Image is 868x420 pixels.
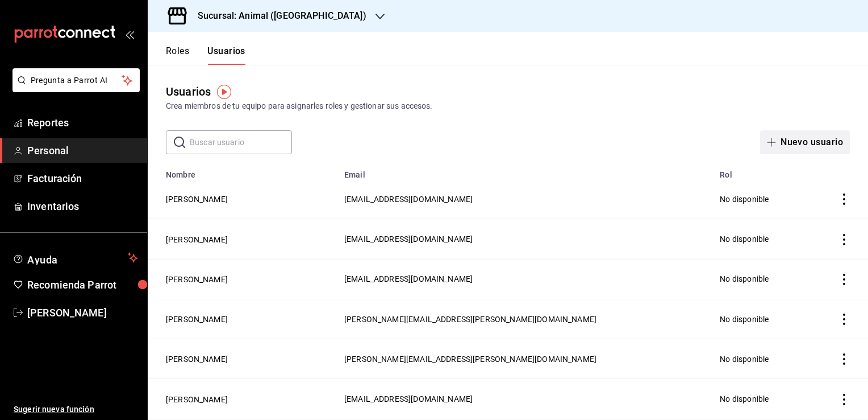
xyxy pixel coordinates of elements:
button: actions [838,394,850,405]
th: Rol [713,163,808,179]
button: actions [838,234,850,245]
span: Facturación [27,171,138,186]
button: Usuarios [207,46,245,65]
span: [PERSON_NAME][EMAIL_ADDRESS][PERSON_NAME][DOMAIN_NAME] [344,355,596,364]
td: No disponible [713,179,808,219]
img: Tooltip marker [217,85,231,99]
input: Buscar usuario [190,131,292,154]
button: [PERSON_NAME] [166,274,228,285]
td: No disponible [713,219,808,259]
span: [PERSON_NAME][EMAIL_ADDRESS][PERSON_NAME][DOMAIN_NAME] [344,315,596,324]
button: open_drawer_menu [125,30,134,39]
span: Personal [27,143,138,158]
button: actions [838,274,850,285]
div: Crea miembros de tu equipo para asignarles roles y gestionar sus accesos. [166,100,850,112]
td: No disponible [713,379,808,419]
h3: Sucursal: Animal ([GEOGRAPHIC_DATA]) [189,9,366,23]
button: [PERSON_NAME] [166,314,228,325]
button: actions [838,193,850,205]
th: Email [337,163,713,179]
span: [EMAIL_ADDRESS][DOMAIN_NAME] [344,394,473,403]
button: [PERSON_NAME] [166,353,228,365]
td: No disponible [713,339,808,379]
span: Recomienda Parrot [27,277,138,293]
span: Sugerir nueva función [14,403,138,415]
button: Roles [166,46,189,65]
button: [PERSON_NAME] [166,193,228,205]
th: Nombre [148,163,337,179]
span: Pregunta a Parrot AI [31,75,122,87]
td: No disponible [713,299,808,339]
span: Reportes [27,115,138,130]
button: actions [838,353,850,365]
span: [EMAIL_ADDRESS][DOMAIN_NAME] [344,274,473,283]
span: [PERSON_NAME] [27,305,138,320]
div: Usuarios [166,83,211,100]
a: Pregunta a Parrot AI [8,83,140,94]
td: No disponible [713,259,808,299]
div: navigation tabs [166,46,245,65]
button: [PERSON_NAME] [166,394,228,405]
span: [EMAIL_ADDRESS][DOMAIN_NAME] [344,195,473,204]
span: [EMAIL_ADDRESS][DOMAIN_NAME] [344,234,473,244]
button: Pregunta a Parrot AI [12,68,140,92]
span: Inventarios [27,199,138,214]
button: [PERSON_NAME] [166,234,228,245]
button: Nuevo usuario [760,130,850,154]
span: Ayuda [27,251,123,265]
button: actions [838,314,850,325]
